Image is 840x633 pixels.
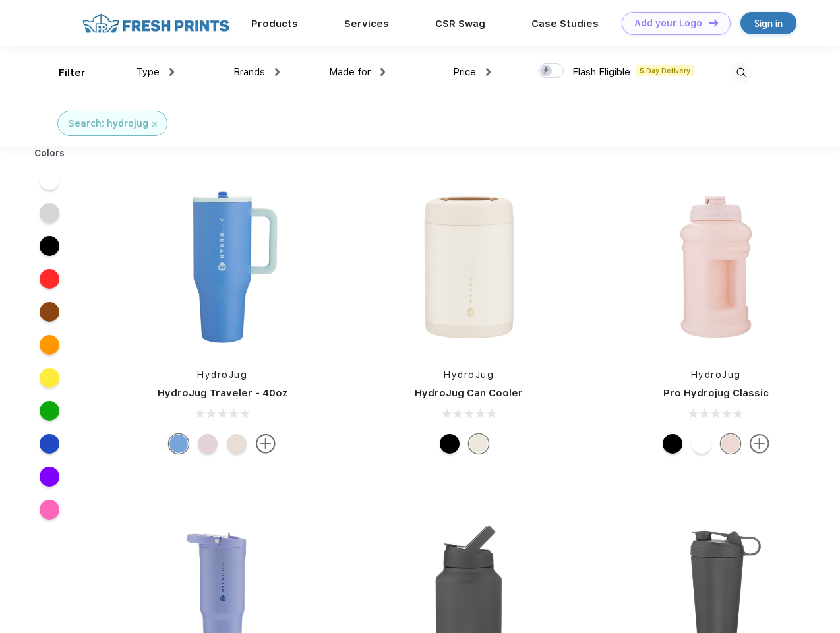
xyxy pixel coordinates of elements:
div: Sign in [754,16,783,31]
a: Products [251,18,298,30]
div: Search: hydrojug [68,117,148,131]
img: func=resize&h=266 [628,179,804,355]
img: DT [709,19,718,26]
div: White [692,434,711,454]
div: Cream [227,434,247,454]
img: fo%20logo%202.webp [78,12,233,35]
img: desktop_search.svg [731,62,752,84]
div: Cream [469,434,489,454]
div: Pink Sand [721,434,740,454]
div: Riptide [169,434,189,454]
img: func=resize&h=266 [135,179,310,355]
div: Black [440,434,460,454]
span: Brands [233,66,265,78]
img: dropdown.png [380,68,385,76]
a: HydroJug Traveler - 40oz [158,387,287,399]
a: HydroJug [691,369,741,380]
span: Type [136,66,160,78]
span: 5 Day Delivery [636,65,694,76]
div: Colors [24,146,75,160]
img: more.svg [256,434,276,454]
img: dropdown.png [275,68,280,76]
img: dropdown.png [169,68,174,76]
img: dropdown.png [486,68,491,76]
div: Filter [59,65,86,80]
div: Black [663,434,682,454]
a: HydroJug [444,369,494,380]
a: HydroJug Can Cooler [415,387,523,399]
span: Price [453,66,476,78]
img: func=resize&h=266 [381,179,556,355]
img: filter_cancel.svg [152,122,157,127]
a: Pro Hydrojug Classic [663,387,769,399]
span: Flash Eligible [572,66,630,78]
div: Pink Sand [198,434,218,454]
div: Add your Logo [634,18,702,29]
a: Sign in [740,12,796,34]
a: HydroJug [197,369,247,380]
img: more.svg [750,434,769,454]
span: Made for [329,66,371,78]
